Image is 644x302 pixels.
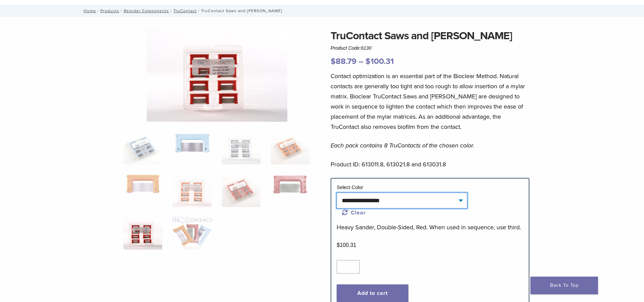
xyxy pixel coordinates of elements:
bdi: 100.31 [365,56,394,66]
p: Heavy Sander, Double-Sided, Red. When used in sequence, use third. [337,222,523,232]
img: TruContact Saws and Sanders - Image 8 [271,173,310,196]
span: / [169,9,173,13]
img: TruContact Saws and Sanders - Image 10 [172,216,211,250]
img: TruContact Saws and Sanders - Image 6 [172,173,211,207]
span: $ [337,242,340,248]
label: Select Color [337,185,363,190]
img: TruContact Saws and Sanders - Image 9 [123,216,162,250]
span: – [359,56,363,66]
span: / [119,9,124,13]
span: / [96,9,100,13]
a: TruContact [173,8,197,13]
a: Home [81,8,96,13]
span: $ [365,56,371,66]
em: Each pack contains 8 TruContacts of the chosen color. [331,142,474,149]
span: Product Code: [331,45,372,51]
a: Reorder Components [124,8,169,13]
nav: TruContact Saws and [PERSON_NAME] [79,5,566,17]
bdi: 100.31 [337,242,356,248]
img: TruContact Saws and Sanders - Image 9 [147,28,287,122]
p: Product ID: 613011.8, 613021.8 and 613031.8 [331,159,529,169]
p: Contact optimization is an essential part of the Bioclear Method. Natural contacts are generally ... [331,71,529,132]
span: $ [331,56,336,66]
bdi: 88.79 [331,56,357,66]
img: TruContact-Blue-2-324x324.jpg [123,131,162,164]
img: TruContact Saws and Sanders - Image 2 [172,131,211,155]
h1: TruContact Saws and [PERSON_NAME] [331,28,529,44]
img: TruContact Saws and Sanders - Image 5 [123,173,162,194]
span: 6130 [361,45,372,51]
img: TruContact Saws and Sanders - Image 3 [222,131,261,164]
a: Back To Top [530,277,598,294]
img: TruContact Saws and Sanders - Image 7 [222,173,261,207]
img: TruContact Saws and Sanders - Image 4 [271,131,310,164]
span: / [197,9,201,13]
button: Add to cart [337,284,408,302]
a: Clear [342,209,366,216]
a: Products [100,8,119,13]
